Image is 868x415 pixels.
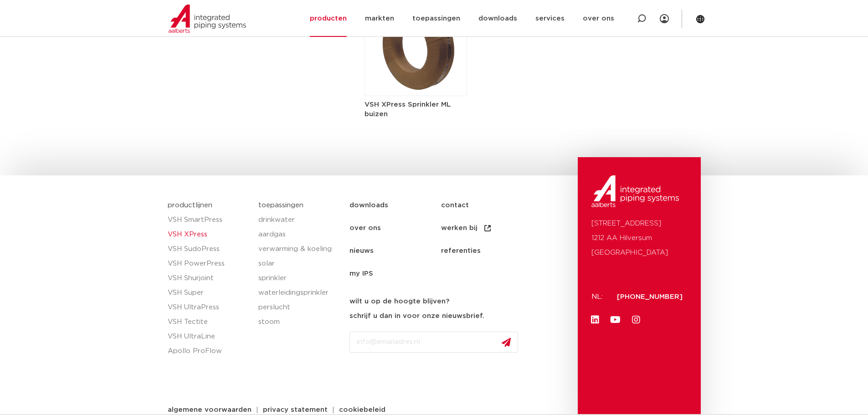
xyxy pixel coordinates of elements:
p: [STREET_ADDRESS] 1212 AA Hilversum [GEOGRAPHIC_DATA] [591,216,687,260]
span: privacy statement [263,406,328,413]
a: solar [258,256,340,271]
p: NL: [591,290,606,304]
a: cookiebeleid [332,406,392,413]
a: sprinkler [258,271,340,286]
a: VSH Tectite [168,315,250,329]
a: downloads [349,194,441,217]
a: productlijnen [168,202,212,209]
iframe: reCAPTCHA [349,360,488,395]
nav: Menu [349,194,573,285]
a: VSH XPress [168,227,250,242]
a: VSH PowerPress [168,256,250,271]
strong: wilt u op de hoogte blijven? [349,298,449,305]
span: cookiebeleid [339,406,385,413]
img: send.svg [502,338,511,347]
a: [PHONE_NUMBER] [617,293,683,300]
a: drinkwater [258,213,340,227]
strong: schrijf u dan in voor onze nieuwsbrief. [349,313,484,319]
a: contact [441,194,533,217]
a: Apollo ProFlow [168,344,250,359]
a: VSH UltraLine [168,329,250,344]
a: waterleidingsprinkler [258,286,340,300]
a: algemene voorwaarden [161,406,258,413]
a: privacy statement [256,406,334,413]
a: verwarming & koeling [258,242,340,256]
a: aardgas [258,227,340,242]
a: VSH XPress Sprinkler ML buizen [365,42,467,119]
a: perslucht [258,300,340,315]
a: my IPS [349,262,441,285]
a: referenties [441,240,533,262]
a: VSH Super [168,286,250,300]
a: nieuws [349,240,441,262]
a: toepassingen [258,202,303,209]
a: VSH SudoPress [168,242,250,256]
a: VSH UltraPress [168,300,250,315]
a: stoom [258,315,340,329]
a: werken bij [441,217,533,240]
a: VSH SmartPress [168,213,250,227]
span: algemene voorwaarden [168,406,252,413]
a: VSH Shurjoint [168,271,250,286]
a: over ons [349,217,441,240]
h5: VSH XPress Sprinkler ML buizen [365,100,467,119]
input: info@emailadres.nl [349,332,518,353]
